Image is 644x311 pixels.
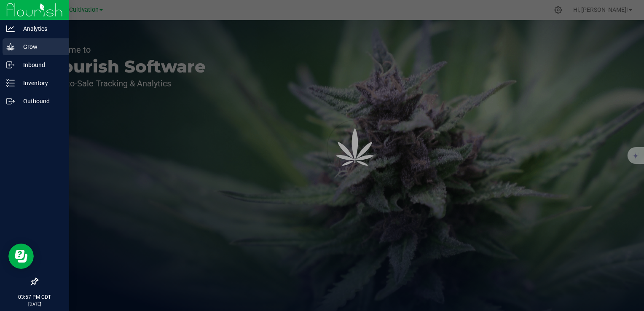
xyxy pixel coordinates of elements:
[6,79,15,87] inline-svg: Inventory
[4,301,65,307] p: [DATE]
[15,24,65,34] p: Analytics
[6,24,15,33] inline-svg: Analytics
[15,42,65,52] p: Grow
[15,60,65,70] p: Inbound
[15,78,65,88] p: Inventory
[6,97,15,105] inline-svg: Outbound
[6,43,15,51] inline-svg: Grow
[8,244,34,269] iframe: Resource center
[15,96,65,106] p: Outbound
[4,293,65,301] p: 03:57 PM CDT
[6,61,15,69] inline-svg: Inbound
